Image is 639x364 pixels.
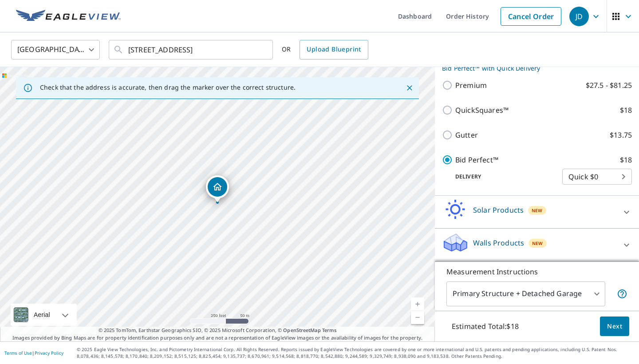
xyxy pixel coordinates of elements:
div: Solar ProductsNew [442,199,632,225]
p: Bid Perfect™ [455,154,498,165]
div: Aerial [11,304,77,326]
span: New [532,207,542,214]
p: $27.5 - $81.25 [586,80,632,91]
div: Walls ProductsNew [442,232,632,257]
p: Gutter [455,130,478,140]
p: $18 [620,105,632,115]
span: Next [607,321,622,332]
p: Estimated Total: $18 [445,317,526,336]
div: Quick $0 [562,164,632,189]
p: Walls Products [473,237,524,248]
p: Delivery [442,173,562,181]
div: Dropped pin, building 1, Residential property, 414 Golfview Ct Murfreesboro, TN 37127 [206,175,229,203]
div: JD [569,7,589,26]
span: New [532,240,543,247]
a: Privacy Policy [35,350,63,356]
a: Current Level 17, Zoom Out [411,311,424,324]
p: Check that the address is accurate, then drag the marker over the correct structure. [40,83,296,91]
a: Upload Blueprint [300,40,368,59]
p: Solar Products [473,205,524,215]
a: Terms [322,327,337,333]
span: © 2025 TomTom, Earthstar Geographics SIO, © 2025 Microsoft Corporation, © [99,327,337,334]
span: Upload Blueprint [307,44,361,55]
a: OpenStreetMap [283,327,320,333]
div: Primary Structure + Detached Garage [446,281,605,306]
p: | [4,350,63,356]
p: $18 [620,154,632,165]
p: $13.75 [610,130,632,140]
p: Measurement Instructions [446,266,627,277]
div: OR [282,40,368,59]
img: EV Logo [16,10,121,23]
button: Close [404,82,415,94]
div: Aerial [31,304,53,326]
p: Premium [455,80,487,91]
div: [GEOGRAPHIC_DATA] [11,37,100,62]
button: Next [600,317,629,336]
span: Your report will include the primary structure and a detached garage if one exists. [617,289,627,299]
a: Current Level 17, Zoom In [411,297,424,311]
a: Cancel Order [501,7,561,26]
a: Terms of Use [4,350,32,356]
input: Search by address or latitude-longitude [128,37,255,62]
p: © 2025 Eagle View Technologies, Inc. and Pictometry International Corp. All Rights Reserved. Repo... [77,346,635,360]
p: QuickSquares™ [455,105,509,115]
p: Bid Perfect™ with Quick Delivery [442,63,621,73]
